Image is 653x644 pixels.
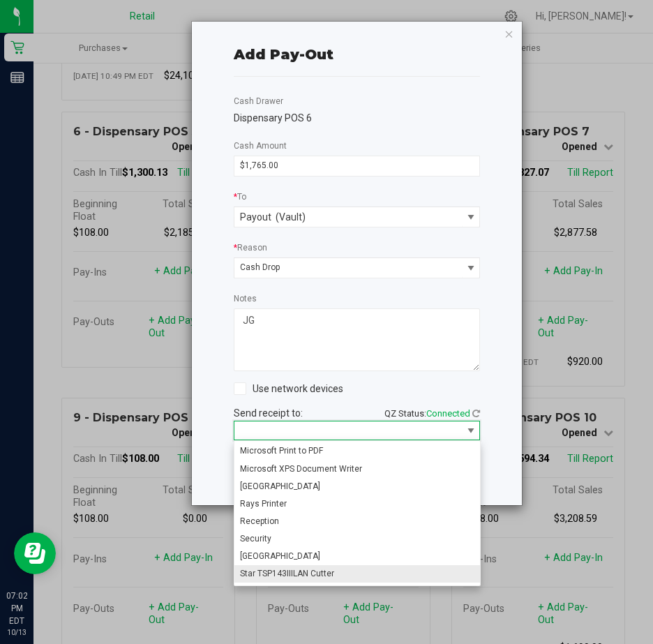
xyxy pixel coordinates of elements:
label: To [234,190,246,203]
span: Rays Printer [240,498,287,510]
label: Cash Drawer [234,95,283,107]
span: Connected [426,408,470,419]
span: Cash Drop [240,262,456,274]
span: [GEOGRAPHIC_DATA] [240,481,320,493]
label: Reason [234,241,267,254]
span: Payout [240,211,271,223]
label: Notes [234,292,257,305]
span: Microsoft XPS Document Writer [240,463,362,475]
span: Send receipt to: [234,407,303,419]
span: Reception [240,516,279,527]
span: Microsoft Print to PDF [240,445,323,457]
button: Select [462,207,479,227]
button: Select [462,421,479,440]
span: Star TSP143IIILAN Cutter [240,568,334,580]
span: Security [240,533,271,545]
iframe: Resource center [14,532,56,574]
div: Dispensary POS 6 [234,111,481,126]
span: Cash Amount [234,141,287,151]
label: Use network devices [234,382,343,396]
button: Select [462,258,479,278]
span: [GEOGRAPHIC_DATA] [240,551,320,562]
div: Add Pay-Out [234,44,333,65]
span: (Vault) [276,211,306,223]
span: QZ Status: [384,408,480,419]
